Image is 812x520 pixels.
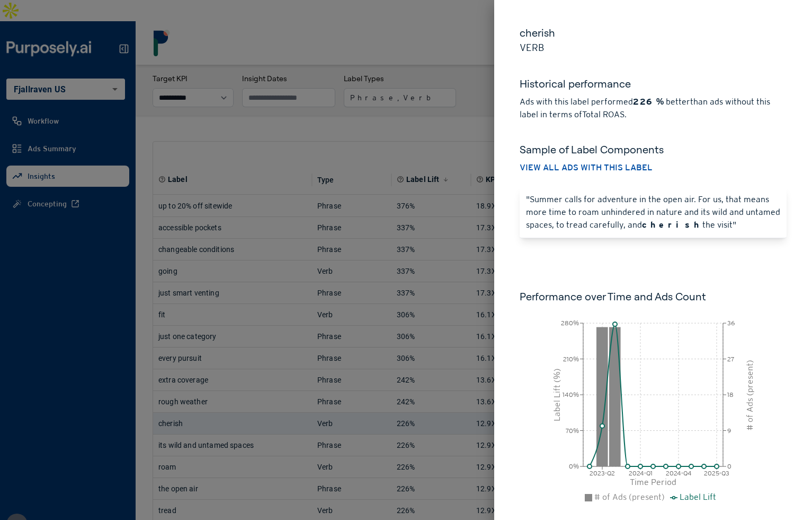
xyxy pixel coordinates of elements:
h5: cherish [520,25,787,40]
p: Ads with this label performed better than ads without this label in terms of Total ROAS . [520,96,787,121]
h6: Performance over Time and Ads Count [520,289,787,304]
tspan: 210% [563,356,579,363]
strong: 226% [633,97,664,107]
tspan: 140% [563,391,579,398]
tspan: 9 [727,427,731,435]
h5: Sample of Label Components [520,142,787,157]
tspan: 2024-Q1 [629,470,653,477]
span: # of Ads (present) [594,492,665,502]
tspan: 36 [727,319,735,327]
tspan: Time Period [630,477,676,487]
tspan: 27 [727,356,735,363]
strong: cherish [642,220,702,230]
tspan: 70% [566,427,579,435]
tspan: 280% [561,319,579,327]
tspan: 2023-Q2 [590,470,615,477]
p: Verb [520,40,787,55]
tspan: 0 [727,463,731,470]
tspan: 2025-Q3 [704,470,729,477]
h5: Historical performance [520,76,787,96]
p: "Summer calls for adventure in the open air. For us, that means more time to roam unhindered in n... [526,193,780,231]
tspan: 18 [727,391,734,398]
tspan: 0% [569,463,579,470]
tspan: # of Ads (present) [745,360,755,430]
button: View all ads with this label [520,161,653,174]
tspan: 2024-Q4 [666,470,692,477]
span: Label Lift [680,492,716,502]
tspan: Label Lift (%) [552,368,562,421]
